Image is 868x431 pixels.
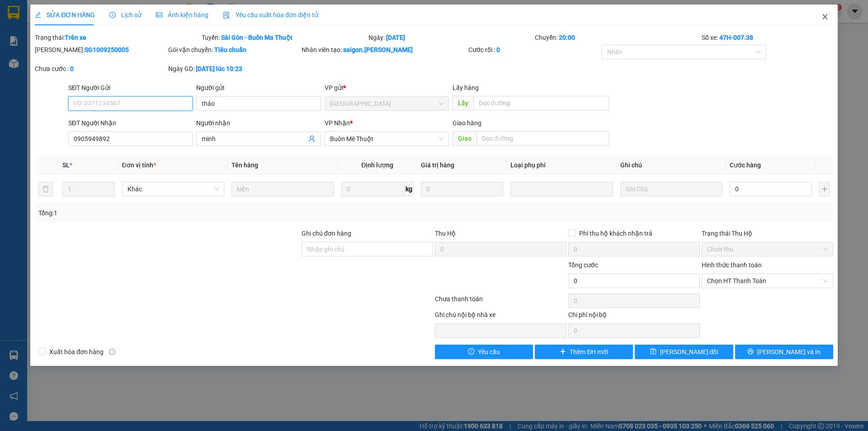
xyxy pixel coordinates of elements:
[35,64,166,74] div: Chưa cước :
[109,12,116,18] span: clock-circle
[635,345,733,359] button: save[PERSON_NAME] đổi
[560,348,566,355] span: plus
[719,34,753,41] b: 47H-007.38
[109,349,115,355] span: info-circle
[453,96,473,110] span: Lấy
[421,161,454,169] span: Giá trị hàng
[127,182,219,196] span: Khác
[821,13,829,20] span: close
[468,348,474,355] span: exclamation-circle
[735,345,833,359] button: printer[PERSON_NAME] và In
[702,261,762,269] label: Hình thức thanh toán
[702,228,833,238] div: Trạng thái Thu Hộ
[106,57,119,66] span: DĐ:
[534,33,701,43] div: Chuyến:
[435,310,566,323] div: Ghi chú nội bộ nhà xe
[35,45,166,55] div: [PERSON_NAME]:
[405,182,414,196] span: kg
[231,182,334,196] input: VD: Bàn, Ghế
[65,34,86,41] b: Trên xe
[568,261,598,269] span: Tổng cước
[812,5,838,30] button: Close
[453,131,476,146] span: Giao
[507,156,616,174] th: Loại phụ phí
[302,242,433,256] input: Ghi chú đơn hàng
[168,45,300,55] div: Gói vận chuyển:
[231,161,258,169] span: Tên hàng
[330,132,443,146] span: Buôn Mê Thuột
[223,12,230,19] img: icon
[168,64,300,74] div: Ngày GD:
[325,83,449,93] div: VP gửi
[568,310,700,323] div: Chi phí nội bộ
[707,242,828,256] span: Chưa thu
[70,65,74,72] b: 0
[473,96,609,110] input: Dọc đường
[214,46,246,53] b: Tiêu chuẩn
[196,83,321,93] div: Người gửi
[660,347,718,357] span: [PERSON_NAME] đổi
[435,230,456,237] span: Thu Hộ
[68,83,193,93] div: SĐT Người Gửi
[106,8,127,17] span: Nhận:
[109,11,142,19] span: Lịch sử
[34,33,201,43] div: Trạng thái:
[386,34,405,41] b: [DATE]
[570,347,608,357] span: Thêm ĐH mới
[576,228,656,238] span: Phí thu hộ khách nhận trả
[122,161,156,169] span: Đơn vị tính
[8,8,99,19] div: Buôn Mê Thuột
[325,119,350,127] span: VP Nhận
[535,345,633,359] button: plusThêm ĐH mới
[617,156,726,174] th: Ghi chú
[730,161,761,169] span: Cước hàng
[201,33,368,43] div: Tuyến:
[35,12,41,18] span: edit
[221,34,292,41] b: Sài Gòn - Buôn Ma Thuột
[747,348,754,355] span: printer
[559,34,575,41] b: 20:00
[476,131,609,146] input: Dọc đường
[330,97,443,110] span: Sài Gòn
[435,345,533,359] button: exclamation-circleYêu cầu
[707,274,828,288] span: Chọn HT Thanh Toán
[620,182,722,196] input: Ghi Chú
[46,347,107,357] span: Xuất hóa đơn hàng
[85,46,129,53] b: SG1009250005
[650,348,656,355] span: save
[106,8,198,39] div: [GEOGRAPHIC_DATA] (Hàng)
[106,39,198,52] div: 0989300116
[368,33,534,43] div: Ngày:
[308,135,316,142] span: user-add
[496,46,500,53] b: 0
[302,45,467,55] div: Nhân viên tạo:
[757,347,821,357] span: [PERSON_NAME] và In
[38,182,53,196] button: delete
[453,84,479,91] span: Lấy hàng
[156,11,208,19] span: Ảnh kiện hàng
[361,161,393,169] span: Định lượng
[701,33,834,43] div: Số xe:
[434,294,567,310] div: Chưa thanh toán
[8,9,22,18] span: Gửi:
[819,182,829,196] button: plus
[468,45,600,55] div: Cước rồi :
[62,161,70,169] span: SL
[196,65,242,72] b: [DATE] lúc 10:23
[68,118,193,128] div: SĐT Người Nhận
[302,230,351,237] label: Ghi chú đơn hàng
[343,46,413,53] b: saigon.[PERSON_NAME]
[35,11,95,19] span: SỬA ĐƠN HÀNG
[223,11,318,19] span: Yêu cầu xuất hóa đơn điện tử
[156,12,162,18] span: picture
[119,52,190,67] span: bx đức long
[478,347,500,357] span: Yêu cầu
[421,182,503,196] input: 0
[38,208,335,218] div: Tổng: 1
[453,119,481,127] span: Giao hàng
[196,118,321,128] div: Người nhận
